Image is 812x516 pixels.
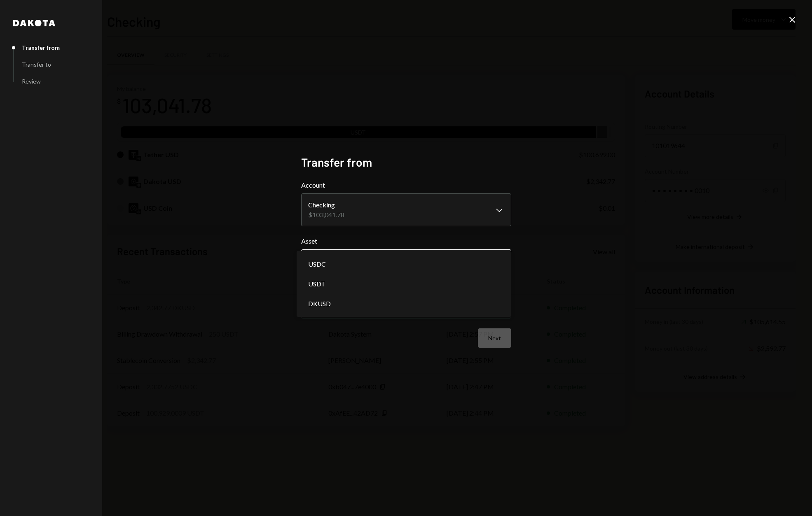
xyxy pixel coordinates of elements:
[301,249,511,272] button: Asset
[301,236,511,246] label: Asset
[301,193,511,226] button: Account
[308,299,331,309] span: DKUSD
[308,279,325,289] span: USDT
[301,180,511,190] label: Account
[301,154,511,170] h2: Transfer from
[22,44,60,51] div: Transfer from
[308,259,326,269] span: USDC
[22,78,41,85] div: Review
[22,61,51,68] div: Transfer to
